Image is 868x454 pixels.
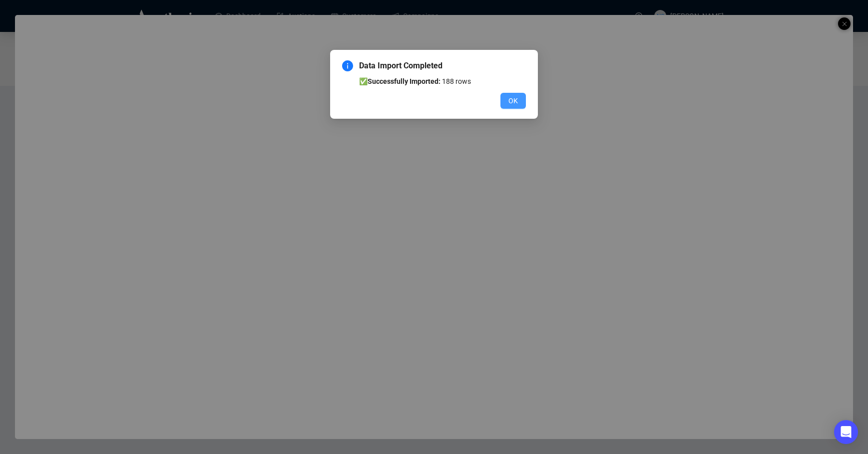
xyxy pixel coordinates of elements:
b: Successfully Imported: [368,77,440,85]
div: Open Intercom Messenger [834,420,858,444]
span: info-circle [342,60,353,71]
span: Data Import Completed [359,60,526,72]
li: ✅ 188 rows [359,76,526,87]
span: OK [508,95,518,106]
button: OK [500,93,526,109]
